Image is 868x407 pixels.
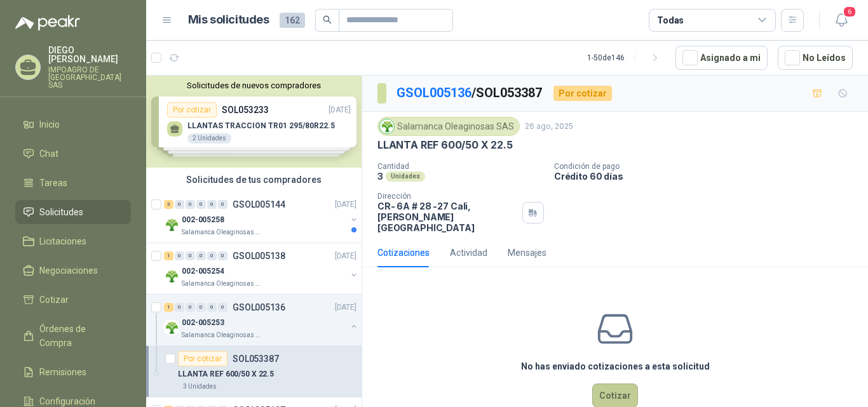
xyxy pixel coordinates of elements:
div: 0 [196,251,206,260]
p: 002-005258 [182,214,224,226]
img: Company Logo [164,217,179,232]
p: IMPOAGRO DE [GEOGRAPHIC_DATA] SAS [48,66,131,89]
img: Company Logo [380,119,394,133]
p: / SOL053387 [397,83,543,103]
div: 0 [186,251,195,260]
p: LLANTA REF 600/50 X 22.5 [377,138,513,152]
div: Solicitudes de tus compradores [146,168,362,192]
div: 0 [175,200,184,209]
a: Tareas [15,171,131,195]
div: 0 [175,251,184,260]
p: LLANTA REF 600/50 X 22.5 [178,368,274,380]
div: Actividad [450,246,487,260]
span: search [323,15,332,24]
div: 0 [218,303,227,312]
span: Licitaciones [39,234,86,248]
p: Cantidad [377,162,544,171]
p: Dirección [377,192,517,201]
a: Cotizar [15,288,131,312]
img: Company Logo [164,269,179,284]
a: Solicitudes [15,200,131,224]
p: GSOL005136 [233,303,285,312]
h1: Mis solicitudes [188,11,269,29]
a: Órdenes de Compra [15,317,131,355]
span: 6 [843,6,857,18]
div: Solicitudes de nuevos compradoresPor cotizarSOL053233[DATE] LLANTAS TRACCION TR01 295/80R22.52 Un... [146,76,362,168]
p: [DATE] [335,199,356,211]
a: 1 0 0 0 0 0 GSOL005136[DATE] Company Logo002-005253Salamanca Oleaginosas SAS [164,300,359,340]
a: Por cotizarSOL053387LLANTA REF 600/50 X 22.53 Unidades [146,346,362,397]
span: Cotizar [39,293,69,307]
div: Por cotizar [178,351,227,366]
button: Asignado a mi [675,46,768,70]
h3: No has enviado cotizaciones a esta solicitud [521,359,710,373]
a: GSOL005136 [397,85,471,100]
a: Chat [15,142,131,166]
div: Mensajes [508,246,546,260]
div: 0 [207,303,217,312]
div: 1 [164,251,173,260]
button: Solicitudes de nuevos compradores [151,81,356,90]
p: 3 [377,171,383,182]
div: Todas [657,13,684,27]
p: Salamanca Oleaginosas SAS [182,227,262,237]
div: 0 [196,200,206,209]
div: 0 [218,200,227,209]
p: 002-005254 [182,265,224,277]
a: Inicio [15,112,131,137]
img: Logo peakr [15,15,80,30]
div: 0 [186,303,195,312]
span: 162 [280,13,305,28]
p: 26 ago, 2025 [525,121,573,133]
div: 1 - 50 de 146 [587,48,665,68]
p: Salamanca Oleaginosas SAS [182,330,262,340]
div: Por cotizar [553,86,612,101]
div: 0 [186,200,195,209]
div: 3 Unidades [178,382,222,392]
span: Tareas [39,176,67,190]
button: No Leídos [778,46,853,70]
p: Crédito 60 días [554,171,863,182]
div: 0 [207,251,217,260]
p: [DATE] [335,250,356,262]
div: 3 [164,200,173,209]
div: 1 [164,303,173,312]
p: GSOL005144 [233,200,285,209]
span: Solicitudes [39,205,83,219]
img: Company Logo [164,320,179,335]
p: Condición de pago [554,162,863,171]
span: Negociaciones [39,264,98,277]
a: Negociaciones [15,258,131,283]
span: Órdenes de Compra [39,322,119,350]
div: Cotizaciones [377,246,430,260]
p: SOL053387 [233,354,279,363]
span: Chat [39,147,58,161]
span: Remisiones [39,365,86,379]
p: [DATE] [335,302,356,314]
div: 0 [207,200,217,209]
div: Salamanca Oleaginosas SAS [377,117,520,136]
a: 1 0 0 0 0 0 GSOL005138[DATE] Company Logo002-005254Salamanca Oleaginosas SAS [164,248,359,289]
p: GSOL005138 [233,251,285,260]
div: 0 [196,303,206,312]
button: 6 [830,9,853,32]
p: CR- 6A # 28 -27 Cali , [PERSON_NAME][GEOGRAPHIC_DATA] [377,201,517,233]
div: 0 [218,251,227,260]
span: Inicio [39,117,60,131]
div: Unidades [386,171,425,182]
div: 0 [175,303,184,312]
a: Remisiones [15,360,131,384]
p: 002-005253 [182,317,224,329]
a: 3 0 0 0 0 0 GSOL005144[DATE] Company Logo002-005258Salamanca Oleaginosas SAS [164,197,359,237]
a: Licitaciones [15,229,131,253]
p: DIEGO [PERSON_NAME] [48,46,131,63]
p: Salamanca Oleaginosas SAS [182,279,262,289]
